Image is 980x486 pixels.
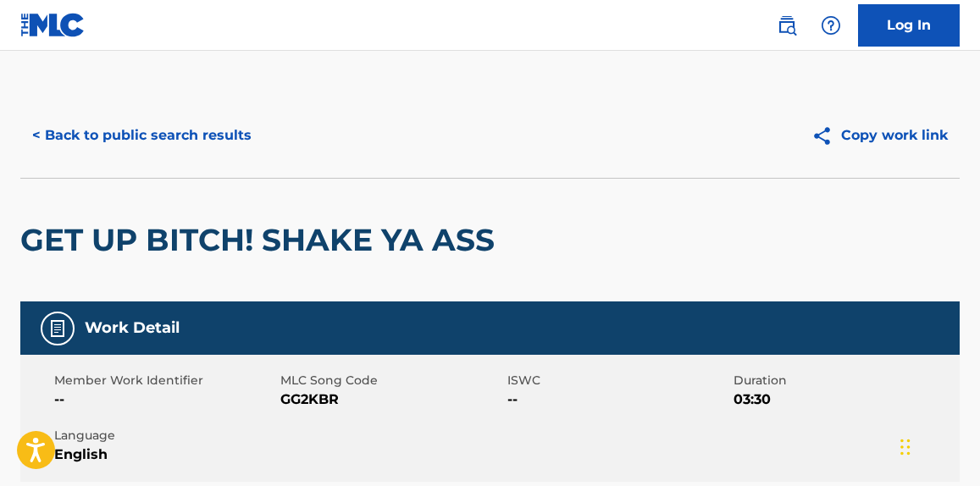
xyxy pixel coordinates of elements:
img: search [777,15,797,36]
h5: Work Detail [85,318,180,338]
span: -- [54,389,276,410]
a: Log In [858,4,960,47]
div: Help [814,8,848,42]
h2: GET UP BITCH! SHAKE YA ASS [20,221,503,259]
span: Language [54,427,276,445]
span: MLC Song Code [280,372,502,389]
img: Copy work link [811,125,841,146]
span: Member Work Identifier [54,372,276,389]
button: < Back to public search results [20,114,263,157]
iframe: Chat Widget [895,405,980,486]
a: Public Search [770,8,804,42]
span: -- [507,389,729,410]
span: 03:30 [734,389,955,410]
span: ISWC [507,372,729,389]
span: Duration [734,372,955,389]
img: help [821,15,841,36]
button: Copy work link [800,114,960,157]
span: GG2KBR [280,389,502,410]
span: English [54,445,276,465]
img: MLC Logo [20,13,86,37]
img: Work Detail [47,318,68,339]
div: Drag [900,422,911,472]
